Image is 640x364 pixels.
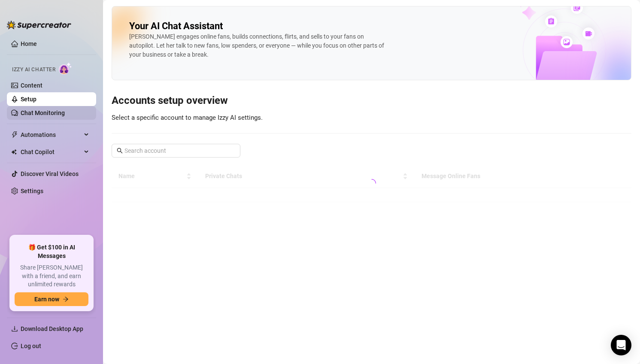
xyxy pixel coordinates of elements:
[21,40,37,47] a: Home
[21,145,82,159] span: Chat Copilot
[12,66,55,74] span: Izzy AI Chatter
[15,243,88,260] span: 🎁 Get $100 in AI Messages
[611,335,631,355] div: Open Intercom Messenger
[59,62,72,75] img: AI Chatter
[21,188,43,194] a: Settings
[7,21,71,29] img: logo-BBDzfeDw.svg
[21,170,79,177] a: Discover Viral Videos
[112,114,263,121] span: Select a specific account to manage Izzy AI settings.
[21,96,36,103] a: Setup
[21,109,65,116] a: Chat Monitoring
[129,20,223,32] h2: Your AI Chat Assistant
[15,264,88,289] span: Share [PERSON_NAME] with a friend, and earn unlimited rewards
[124,146,228,155] input: Search account
[112,94,631,108] h3: Accounts setup overview
[21,82,42,89] a: Content
[21,325,83,332] span: Download Desktop App
[11,325,18,332] span: download
[11,149,17,155] img: Chat Copilot
[117,148,123,154] span: search
[15,292,88,306] button: Earn nowarrow-right
[129,32,387,59] div: [PERSON_NAME] engages online fans, builds connections, flirts, and sells to your fans on autopilo...
[34,296,59,303] span: Earn now
[11,131,18,138] span: thunderbolt
[21,128,82,142] span: Automations
[21,343,41,349] a: Log out
[63,296,69,302] span: arrow-right
[367,179,376,188] span: loading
